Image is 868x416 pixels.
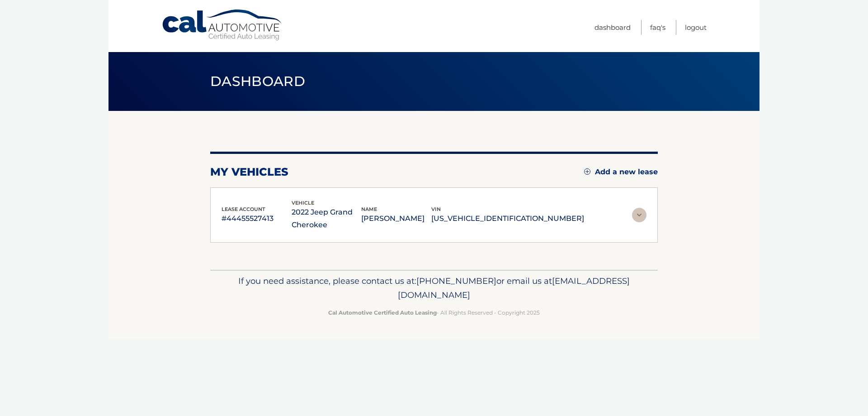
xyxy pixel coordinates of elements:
img: add.svg [584,168,590,175]
span: [PHONE_NUMBER] [416,276,496,286]
p: [PERSON_NAME] [361,212,431,225]
a: Cal Automotive [161,9,283,41]
p: [US_VEHICLE_IDENTIFICATION_NUMBER] [431,212,584,225]
span: lease account [222,206,265,212]
a: FAQ's [650,20,665,35]
h2: my vehicles [210,165,288,179]
span: Dashboard [210,73,305,90]
a: Logout [685,20,707,35]
img: accordion-rest.svg [632,208,646,222]
span: vin [431,206,441,212]
p: 2022 Jeep Grand Cherokee [292,206,362,231]
span: name [361,206,377,212]
a: Add a new lease [584,167,658,177]
p: If you need assistance, please contact us at: or email us at [216,274,652,303]
p: - All Rights Reserved - Copyright 2025 [216,308,652,317]
span: vehicle [292,200,314,206]
strong: Cal Automotive Certified Auto Leasing [328,309,437,316]
p: #44455527413 [222,212,292,225]
a: Dashboard [594,20,631,35]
